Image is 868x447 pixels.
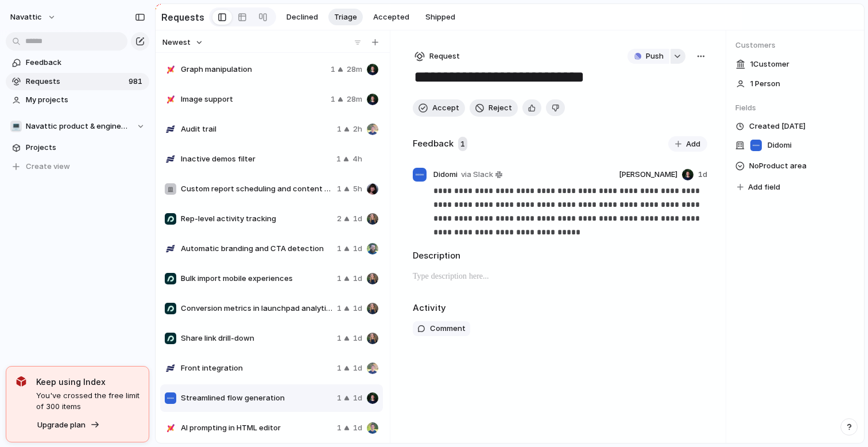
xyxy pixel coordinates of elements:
[334,11,357,23] span: Triage
[328,9,363,26] button: Triage
[353,392,362,404] span: 1d
[26,121,131,132] span: Navattic product & engineering
[129,76,145,87] span: 981
[6,91,149,109] a: My projects
[470,99,518,117] button: Reject
[429,51,460,62] span: Request
[768,140,792,151] span: Didomi
[331,64,335,75] span: 1
[6,73,149,90] a: Requests981
[352,153,362,165] span: 4h
[353,333,362,344] span: 1d
[162,37,191,48] span: Newest
[34,417,103,433] button: Upgrade plan
[627,49,669,64] button: Push
[353,124,362,135] span: 2h
[432,102,459,114] span: Accept
[181,243,332,255] span: Automatic branding and CTA detection
[181,94,326,105] span: Image support
[161,35,205,50] button: Newest
[286,11,318,23] span: Declined
[331,94,335,105] span: 1
[337,213,342,225] span: 2
[458,137,467,152] span: 1
[337,183,342,195] span: 1
[668,136,707,152] button: Add
[5,8,62,26] button: navattic
[181,213,332,225] span: Rep-level activity tracking
[337,363,342,374] span: 1
[433,169,458,180] span: Didomi
[181,153,332,165] span: Inactive demos filter
[36,376,139,388] span: Keep using Index
[489,102,512,114] span: Reject
[750,59,789,70] span: 1 Customer
[26,161,70,172] span: Create view
[735,102,855,114] span: Fields
[750,78,780,90] span: 1 Person
[337,392,342,404] span: 1
[10,121,22,132] div: 💻
[337,422,342,434] span: 1
[36,390,139,413] span: You've crossed the free limit of 300 items
[686,138,700,150] span: Add
[337,124,342,135] span: 1
[413,49,462,64] button: Request
[698,169,707,180] span: 1d
[336,153,341,165] span: 1
[347,94,362,105] span: 28m
[425,11,455,23] span: Shipped
[26,94,145,106] span: My projects
[353,243,362,255] span: 1d
[646,51,664,62] span: Push
[337,243,342,255] span: 1
[181,183,332,195] span: Custom report scheduling and content selection
[413,321,470,336] button: Comment
[420,9,461,26] button: Shipped
[749,121,805,132] span: Created [DATE]
[353,213,362,225] span: 1d
[181,422,332,434] span: AI prompting in HTML editor
[373,11,409,23] span: Accepted
[619,169,677,180] span: [PERSON_NAME]
[337,303,342,314] span: 1
[161,10,204,24] h2: Requests
[430,323,466,334] span: Comment
[367,9,415,26] button: Accepted
[6,139,149,156] a: Projects
[10,11,42,23] span: navattic
[37,419,86,431] span: Upgrade plan
[749,159,807,173] span: No Product area
[181,273,332,284] span: Bulk import mobile experiences
[413,302,446,315] h2: Activity
[181,64,326,75] span: Graph manipulation
[6,158,149,175] button: Create view
[337,273,342,284] span: 1
[181,333,332,344] span: Share link drill-down
[181,303,332,314] span: Conversion metrics in launchpad analytics dashboard
[26,76,125,87] span: Requests
[459,168,505,182] a: via Slack
[735,40,855,51] span: Customers
[353,183,362,195] span: 5h
[281,9,324,26] button: Declined
[181,124,332,135] span: Audit trail
[353,422,362,434] span: 1d
[353,273,362,284] span: 1d
[6,54,149,71] a: Feedback
[735,180,782,195] button: Add field
[413,249,707,263] h2: Description
[337,333,342,344] span: 1
[181,392,332,404] span: Streamlined flow generation
[413,137,454,151] h2: Feedback
[26,57,145,68] span: Feedback
[413,99,465,117] button: Accept
[347,64,362,75] span: 28m
[181,363,332,374] span: Front integration
[353,363,362,374] span: 1d
[748,182,780,193] span: Add field
[26,142,145,153] span: Projects
[6,118,149,135] button: 💻Navattic product & engineering
[461,169,493,180] span: via Slack
[353,303,362,314] span: 1d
